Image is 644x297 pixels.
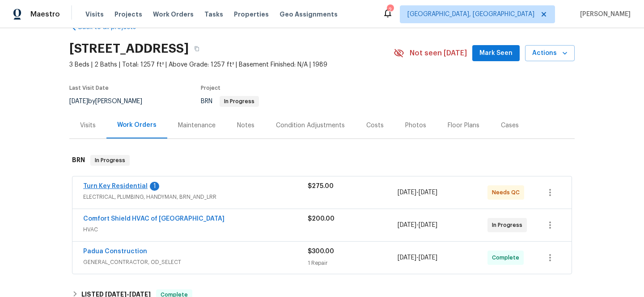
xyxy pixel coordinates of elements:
a: Padua Construction [83,248,147,255]
div: Visits [80,121,96,130]
span: ELECTRICAL, PLUMBING, HANDYMAN, BRN_AND_LRR [83,192,308,201]
div: Maintenance [178,121,216,130]
span: - [398,253,437,262]
a: Turn Key Residential [83,183,148,189]
div: 1 Repair [308,259,398,268]
span: Work Orders [153,10,194,19]
span: In Progress [91,156,129,165]
span: $275.00 [308,183,334,189]
div: by [PERSON_NAME] [69,96,153,107]
span: BRN [201,98,259,105]
button: Actions [525,45,575,62]
span: [DATE] [419,189,437,196]
span: - [398,188,437,197]
span: Properties [234,10,269,19]
span: Last Visit Date [69,85,109,91]
div: 2 [387,5,393,14]
span: GENERAL_CONTRACTOR, OD_SELECT [83,258,308,267]
span: Maestro [30,10,60,19]
span: Geo Assignments [280,10,338,19]
h6: BRN [72,155,85,166]
span: Visits [85,10,104,19]
span: In Progress [220,99,258,104]
div: Work Orders [117,121,157,130]
span: Tasks [204,11,223,17]
span: HVAC [83,225,308,234]
a: Comfort Shield HVAC of [GEOGRAPHIC_DATA] [83,216,225,222]
div: Costs [366,121,384,130]
h2: [STREET_ADDRESS] [69,44,189,53]
div: Cases [501,121,519,130]
span: Mark Seen [479,48,513,59]
span: Needs QC [492,188,523,197]
span: [GEOGRAPHIC_DATA], [GEOGRAPHIC_DATA] [407,10,534,19]
span: [DATE] [69,98,88,105]
span: [DATE] [398,255,416,261]
div: 1 [150,182,159,191]
span: [DATE] [398,189,416,196]
span: - [398,221,437,230]
div: Photos [405,121,426,130]
span: Actions [532,48,568,59]
span: In Progress [492,221,526,230]
div: Condition Adjustments [276,121,345,130]
button: Copy Address [189,41,205,57]
span: $300.00 [308,248,334,255]
div: BRN In Progress [69,146,575,175]
button: Mark Seen [472,45,520,62]
span: Complete [492,253,523,262]
span: [PERSON_NAME] [576,10,631,19]
div: Floor Plans [448,121,479,130]
span: [DATE] [419,255,437,261]
span: Not seen [DATE] [410,49,467,58]
span: Projects [114,10,142,19]
span: [DATE] [419,222,437,228]
span: $200.00 [308,216,335,222]
span: [DATE] [398,222,416,228]
span: 3 Beds | 2 Baths | Total: 1257 ft² | Above Grade: 1257 ft² | Basement Finished: N/A | 1989 [69,60,394,69]
div: Notes [237,121,254,130]
span: Project [201,85,220,91]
